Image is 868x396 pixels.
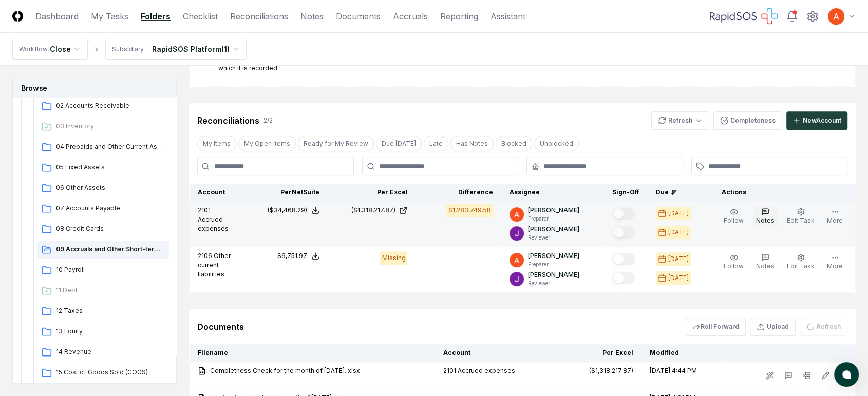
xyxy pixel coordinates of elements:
button: Due Today [376,136,422,151]
span: 06 Other Assets [56,183,165,192]
a: 05 Fixed Assets [37,159,169,177]
div: Actions [713,188,847,197]
div: New Account [803,116,841,125]
th: Filename [190,344,436,362]
button: Mark complete [612,207,635,220]
p: Reviewer [528,280,579,287]
a: Dashboard [35,10,79,23]
a: Assistant [490,10,525,23]
p: [PERSON_NAME] [528,206,579,215]
button: atlas-launcher [834,362,859,387]
th: Per Excel [328,184,416,202]
img: ACg8ocKTC56tjQR6-o9bi8poVV4j_qMfO6M0RniyL9InnBgkmYdNig=s96-c [510,226,524,241]
button: Mark complete [612,272,635,284]
span: 07 Accounts Payable [56,204,165,213]
button: Has Notes [450,136,494,151]
span: Edit Task [787,262,815,270]
h3: Browse [13,78,176,97]
th: Account [435,344,549,362]
button: Notes [754,206,777,227]
div: Documents [197,321,244,333]
button: Follow [722,206,746,227]
button: More [825,206,845,227]
img: ACg8ocK3mdmu6YYpaRl40uhUUGu9oxSxFSb1vbjsnEih2JuwAH1PGA=s96-c [510,253,524,267]
p: [PERSON_NAME] [528,225,579,234]
th: Sign-Off [604,184,648,202]
a: Accruals [393,10,428,23]
div: Reconciliations [197,114,259,127]
button: My Open Items [238,136,296,151]
div: Due [656,188,697,197]
button: Notes [754,251,777,273]
div: 2 / 2 [263,116,273,125]
img: Logo [12,11,23,22]
div: ($34,468.29) [268,206,307,215]
button: Refresh [651,111,709,130]
a: Folders [141,10,171,23]
button: $6,751.97 [277,251,319,261]
div: [DATE] [668,273,689,283]
a: 04 Prepaids and Other Current Assets [37,138,169,156]
img: ACg8ocK3mdmu6YYpaRl40uhUUGu9oxSxFSb1vbjsnEih2JuwAH1PGA=s96-c [828,8,844,25]
a: Notes [300,10,324,23]
a: 11 Debt [37,282,169,300]
button: Unblocked [534,136,579,151]
button: Edit Task [785,206,817,227]
div: [DATE] [668,209,689,218]
span: 08 Credit Cards [56,224,165,233]
span: 10 Payroll [56,265,165,274]
a: 06 Other Assets [37,179,169,197]
button: Edit Task [785,251,817,273]
a: 02 Accounts Receivable [37,97,169,115]
span: 2106 [198,252,212,260]
a: Completness Check for the month of [DATE]..xlsx [198,366,427,375]
span: Accrued expenses [198,215,229,232]
span: 15 Cost of Goods Sold (COGS) [56,368,165,377]
p: Reviewer [528,234,579,242]
th: Modified [641,344,723,362]
div: [DATE] [668,228,689,237]
div: $1,283,749.58 [448,206,491,215]
button: NewAccount [786,111,847,130]
a: 03 Inventory [37,117,169,136]
span: 11 Debt [56,286,165,295]
p: Preparer [528,215,579,223]
div: $6,751.97 [277,251,307,261]
a: 12 Taxes [37,302,169,321]
span: 02 Accounts Receivable [56,101,165,110]
a: Documents [336,10,381,23]
div: Subsidiary [112,45,144,54]
button: Mark complete [612,253,635,265]
span: 09 Accruals and Other Short-term Liabilities [56,245,165,254]
div: 2101 Accrued expenses [443,366,540,375]
span: 13 Equity [56,327,165,336]
span: 03 Inventory [56,122,165,131]
a: 07 Accounts Payable [37,200,169,218]
button: Ready for My Review [298,136,374,151]
span: 12 Taxes [56,306,165,315]
button: Late [424,136,448,151]
span: Edit Task [787,216,815,224]
a: 09 Accruals and Other Short-term Liabilities [37,241,169,259]
nav: breadcrumb [12,39,247,60]
button: Mark complete [612,226,635,239]
img: ACg8ocKTC56tjQR6-o9bi8poVV4j_qMfO6M0RniyL9InnBgkmYdNig=s96-c [510,272,524,286]
button: Blocked [496,136,532,151]
p: Preparer [528,261,579,268]
th: Assignee [501,184,604,202]
div: ($1,318,217.87) [351,206,395,215]
a: My Tasks [91,10,128,23]
a: Checklist [183,10,218,23]
td: [DATE] 4:44 PM [641,362,723,389]
span: Follow [724,262,744,270]
span: Notes [756,262,775,270]
span: 2101 [198,206,211,214]
img: RapidSOS logo [710,8,778,25]
div: ($1,318,217.87) [589,366,633,375]
a: 13 Equity [37,323,169,341]
a: ($1,318,217.87) [336,206,407,215]
p: [PERSON_NAME] [528,251,579,261]
div: [DATE] [668,254,689,264]
div: Account [198,188,233,197]
button: Upload [750,318,796,336]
